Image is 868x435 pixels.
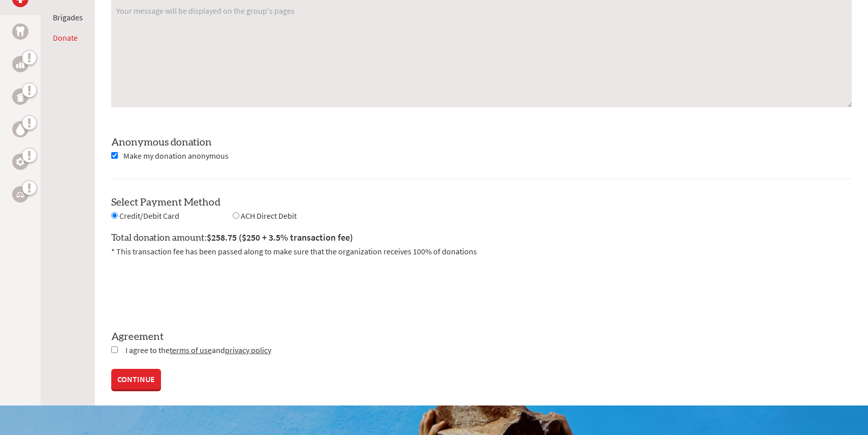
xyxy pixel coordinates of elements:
[111,270,266,309] iframe: reCAPTCHA
[123,151,229,161] span: Make my donation anonymous
[53,32,83,44] li: Donate
[12,89,28,105] a: Public Health
[111,369,161,389] a: CONTINUE
[16,191,24,197] img: Legal Empowerment
[12,23,28,40] a: Dental
[53,11,83,23] li: Brigades
[16,60,24,68] img: Business
[241,211,297,221] span: ACH Direct Debit
[125,345,271,355] span: I agree to the and
[111,245,852,257] p: * This transaction fee has been passed along to make sure that the organization receives 100% of ...
[111,137,212,148] label: Anonymous donation
[12,186,28,202] a: Legal Empowerment
[119,211,179,221] span: Credit/Debit Card
[16,92,24,102] img: Public Health
[12,154,28,170] a: Engineering
[53,12,83,22] a: Brigades
[16,158,24,166] img: Engineering
[207,231,353,243] span: $258.75 ($250 + 3.5% transaction fee)
[12,56,28,72] a: Business
[111,230,353,245] label: Total donation amount:
[170,345,212,355] a: terms of use
[225,345,271,355] a: privacy policy
[16,26,24,36] img: Dental
[111,330,852,344] label: Agreement
[111,197,220,208] label: Select Payment Method
[12,121,28,137] a: Water
[53,33,78,43] a: Donate
[16,123,24,135] img: Water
